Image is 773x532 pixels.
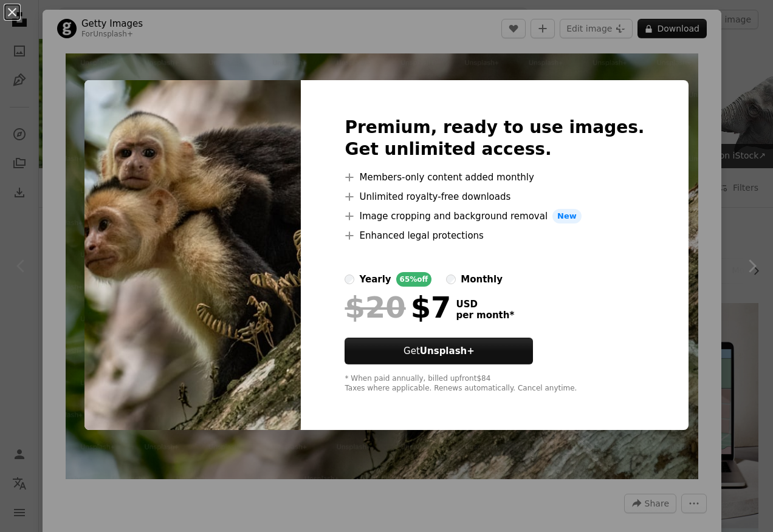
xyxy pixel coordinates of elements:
li: Image cropping and background removal [345,209,644,223]
input: monthly [446,275,456,284]
div: monthly [461,272,503,287]
li: Unlimited royalty-free downloads [345,189,644,204]
span: New [552,209,582,223]
span: USD [456,299,514,310]
li: Enhanced legal protections [345,228,644,243]
span: per month * [456,310,514,321]
div: yearly [359,272,391,287]
button: GetUnsplash+ [345,338,533,364]
input: yearly65%off [345,275,354,284]
div: 65% off [396,272,432,287]
div: $7 [345,292,451,323]
strong: Unsplash+ [420,346,475,356]
h2: Premium, ready to use images. Get unlimited access. [345,117,644,160]
li: Members-only content added monthly [345,170,644,185]
div: * When paid annually, billed upfront $84 Taxes where applicable. Renews automatically. Cancel any... [345,374,644,394]
span: $20 [345,292,405,323]
img: premium_photo-1664298060237-87212008fcbb [84,80,301,430]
